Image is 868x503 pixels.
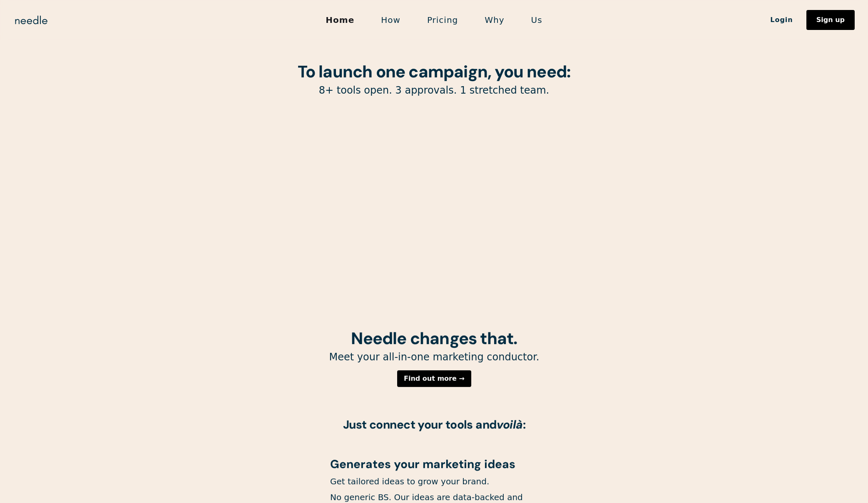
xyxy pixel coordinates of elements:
[806,10,855,30] a: Sign up
[404,376,465,382] div: Find out more →
[330,458,538,471] h1: Generates your marketing ideas
[351,327,517,349] strong: Needle changes that.
[222,351,647,364] p: Meet your all-in-one marketing conductor.
[368,11,414,29] a: How
[816,17,845,23] div: Sign up
[343,417,525,433] strong: Just connect your tools and :
[518,11,556,29] a: Us
[397,371,471,387] a: Find out more →
[414,11,471,29] a: Pricing
[222,84,647,97] p: 8+ tools open. 3 approvals. 1 stretched team.
[471,11,517,29] a: Why
[298,61,571,82] strong: To launch one campaign, you need:
[757,13,806,27] a: Login
[330,476,538,487] p: Get tailored ideas to grow your brand.
[496,417,522,433] em: voilà
[312,11,368,29] a: Home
